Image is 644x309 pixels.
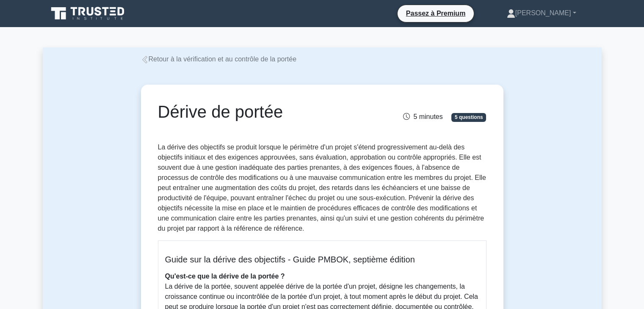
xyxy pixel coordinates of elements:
[165,255,415,264] font: Guide sur la dérive des objectifs - Guide PMBOK, septième édition
[486,5,597,22] a: [PERSON_NAME]
[141,55,297,63] a: Retour à la vérification et au contrôle de la portée
[515,9,571,17] font: [PERSON_NAME]
[165,273,285,280] font: Qu'est-ce que la dérive de la portée ?
[158,102,283,121] font: Dérive de portée
[149,55,297,63] font: Retour à la vérification et au contrôle de la portée
[401,8,471,19] a: Passez à Premium
[413,113,442,120] font: 5 minutes
[455,114,483,120] font: 5 questions
[406,10,466,17] font: Passez à Premium
[158,143,486,232] font: La dérive des objectifs se produit lorsque le périmètre d'un projet s'étend progressivement au-de...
